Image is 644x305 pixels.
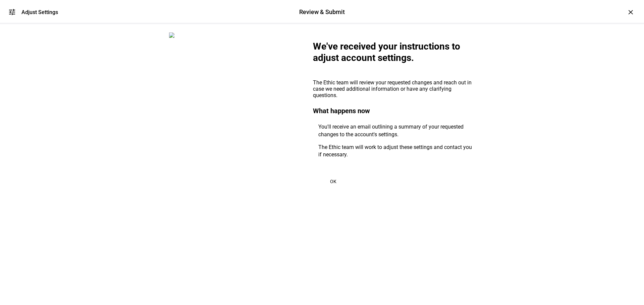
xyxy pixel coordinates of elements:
[313,104,476,118] div: What happens now
[330,179,336,184] span: OK
[313,144,476,159] li: The Ethic team will work to adjust these settings and contact you if necessary.
[313,79,476,98] div: The Ethic team will review your requested changes and reach out in case we need additional inform...
[299,8,345,16] div: Review & Submit
[313,123,476,138] li: You'll receive an email outlining a summary of your requested changes to the account's settings.
[169,32,174,38] img: report-zero.png
[625,7,636,17] div: ×
[313,175,353,188] button: OK
[313,41,476,63] div: We've received your instructions to adjust account settings.
[21,9,58,15] div: Adjust Settings
[8,8,16,16] mat-icon: tune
